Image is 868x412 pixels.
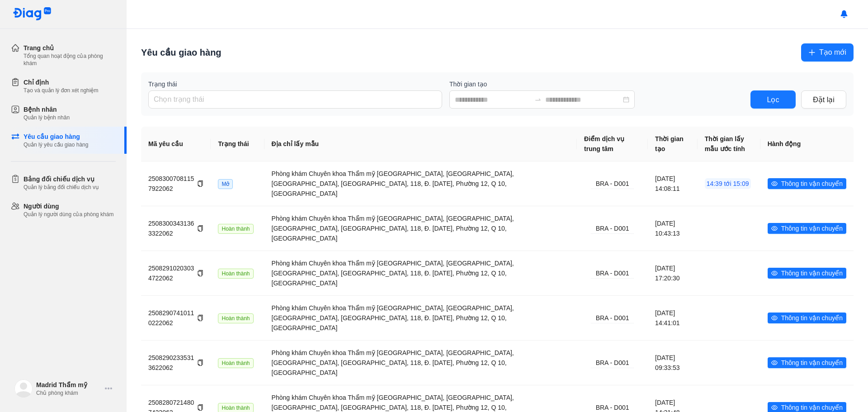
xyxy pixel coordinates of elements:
[781,223,843,233] span: Thông tin vận chuyển
[771,180,778,187] span: eye
[197,315,203,321] span: copy
[24,141,88,148] div: Quản lý yêu cầu giao hàng
[591,179,634,189] div: BRA - D001
[148,218,203,238] div: 25083003431363322062
[197,404,203,411] span: copy
[801,90,846,109] button: Đặt lại
[449,80,743,89] label: Thời gian tạo
[197,225,203,232] span: copy
[148,80,442,89] label: Trạng thái
[648,251,698,295] td: [DATE] 17:20:30
[36,389,101,397] div: Chủ phòng khám
[781,268,843,278] span: Thông tin vận chuyển
[648,340,698,385] td: [DATE] 09:33:53
[577,127,648,161] th: Điểm dịch vụ trung tâm
[197,180,203,187] span: copy
[768,178,846,189] button: eyeThông tin vận chuyển
[591,313,634,323] div: BRA - D001
[591,223,634,234] div: BRA - D001
[218,224,253,234] span: Hoàn thành
[197,270,203,276] span: copy
[148,174,203,194] div: 25083007081157922062
[648,127,698,161] th: Thời gian tạo
[264,127,577,161] th: Địa chỉ lấy mẫu
[768,313,846,323] button: eyeThông tin vận chuyển
[13,7,52,21] img: logo
[24,132,88,141] div: Yêu cầu giao hàng
[591,358,634,368] div: BRA - D001
[771,225,778,232] span: eye
[648,206,698,251] td: [DATE] 10:43:13
[771,270,778,276] span: eye
[24,105,70,114] div: Bệnh nhân
[24,114,70,121] div: Quản lý bệnh nhân
[767,94,779,105] span: Lọc
[768,357,846,368] button: eyeThông tin vận chuyển
[148,308,203,328] div: 25082907410110222062
[14,379,33,398] img: logo
[771,404,778,411] span: eye
[24,78,98,87] div: Chỉ định
[218,269,253,279] span: Hoàn thành
[218,358,253,368] span: Hoàn thành
[534,96,542,103] span: swap-right
[801,43,854,62] button: plusTạo mới
[148,353,203,373] div: 25082902335313622062
[24,87,98,94] div: Tạo và quản lý đơn xét nghiệm
[760,127,854,161] th: Hành động
[768,223,846,234] button: eyeThông tin vận chuyển
[813,94,835,105] span: Đặt lại
[591,268,634,279] div: BRA - D001
[141,46,222,59] div: Yêu cầu giao hàng
[141,127,211,161] th: Mã yêu cầu
[197,360,203,366] span: copy
[698,127,760,161] th: Thời gian lấy mẫu ước tính
[272,258,570,288] div: Phòng khám Chuyên khoa Thẩm mỹ [GEOGRAPHIC_DATA], [GEOGRAPHIC_DATA], [GEOGRAPHIC_DATA], [GEOGRAPH...
[272,348,570,378] div: Phòng khám Chuyên khoa Thẩm mỹ [GEOGRAPHIC_DATA], [GEOGRAPHIC_DATA], [GEOGRAPHIC_DATA], [GEOGRAPH...
[272,169,570,199] div: Phòng khám Chuyên khoa Thẩm mỹ [GEOGRAPHIC_DATA], [GEOGRAPHIC_DATA], [GEOGRAPHIC_DATA], [GEOGRAPH...
[771,315,778,321] span: eye
[36,380,101,389] div: Madrid Thẩm mỹ
[218,179,233,189] span: Mở
[808,49,816,56] span: plus
[781,313,843,323] span: Thông tin vận chuyển
[24,211,113,218] div: Quản lý người dùng của phòng khám
[272,213,570,243] div: Phòng khám Chuyên khoa Thẩm mỹ [GEOGRAPHIC_DATA], [GEOGRAPHIC_DATA], [GEOGRAPHIC_DATA], [GEOGRAPH...
[24,175,99,184] div: Bảng đối chiếu dịch vụ
[218,313,253,323] span: Hoàn thành
[781,358,843,368] span: Thông tin vận chuyển
[781,179,843,189] span: Thông tin vận chuyển
[768,268,846,279] button: eyeThông tin vận chuyển
[648,295,698,340] td: [DATE] 14:41:01
[211,127,264,161] th: Trạng thái
[750,90,796,109] button: Lọc
[24,184,99,191] div: Quản lý bảng đối chiếu dịch vụ
[534,96,542,103] span: to
[648,161,698,206] td: [DATE] 14:08:11
[24,52,116,67] div: Tổng quan hoạt động của phòng khám
[819,47,846,58] span: Tạo mới
[771,360,778,366] span: eye
[148,263,203,283] div: 25082910203034722062
[24,43,116,52] div: Trang chủ
[272,303,570,333] div: Phòng khám Chuyên khoa Thẩm mỹ [GEOGRAPHIC_DATA], [GEOGRAPHIC_DATA], [GEOGRAPHIC_DATA], [GEOGRAPH...
[705,178,751,189] span: 14:39 tới 15:09
[24,202,113,211] div: Người dùng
